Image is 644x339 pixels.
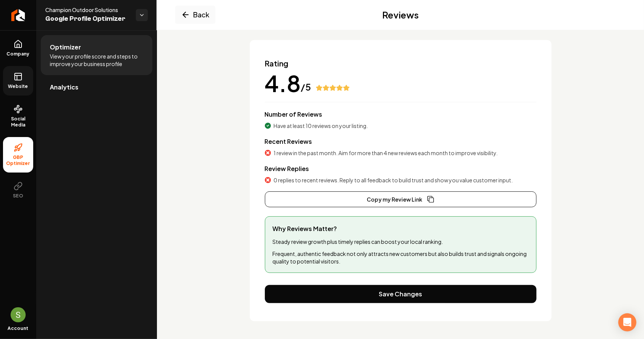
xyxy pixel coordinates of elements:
div: /5 [301,81,311,93]
button: Copy my Review Link [265,191,536,207]
span: Review Replies [265,165,309,173]
h2: Reviews [382,9,419,21]
span: Rating [265,58,536,69]
a: Website [3,66,33,96]
span: GBP Optimizer [3,154,33,166]
span: Website [5,83,31,89]
span: SEO [10,193,26,199]
div: Open Intercom Messenger [618,313,636,331]
span: Why Reviews Matter? [273,224,529,233]
button: SEO [3,176,33,205]
p: Frequent, authentic feedback not only attracts new customers but also builds trust and signals on... [273,250,529,265]
span: Analytics [50,83,78,92]
img: Rebolt Logo [11,9,25,21]
span: Social Media [3,116,33,128]
p: Steady review growth plus timely replies can boost your local ranking. [273,238,529,245]
img: Sales Champion [11,307,26,322]
span: Account [8,325,29,331]
a: Analytics [41,75,152,99]
button: Back [175,6,215,24]
a: Social Media [3,99,33,134]
span: Number of Reviews [265,110,323,118]
button: Open user button [11,307,26,322]
span: Have at least 10 reviews on your listing. [274,122,368,129]
span: Champion Outdoor Solutions [45,6,130,14]
span: Company [4,51,33,57]
div: 4.8 [265,72,301,94]
a: Company [3,34,33,63]
span: 1 review in the past month. Aim for more than 4 new reviews each month to improve visibility. [274,149,498,157]
span: View your profile score and steps to improve your business profile [50,52,143,68]
span: Optimizer [50,43,81,52]
span: Google Profile Optimizer [45,14,130,24]
button: Save Changes [265,285,536,303]
span: Recent Reviews [265,137,312,145]
span: 0 replies to recent reviews. Reply to all feedback to build trust and show you value customer input. [274,176,513,184]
